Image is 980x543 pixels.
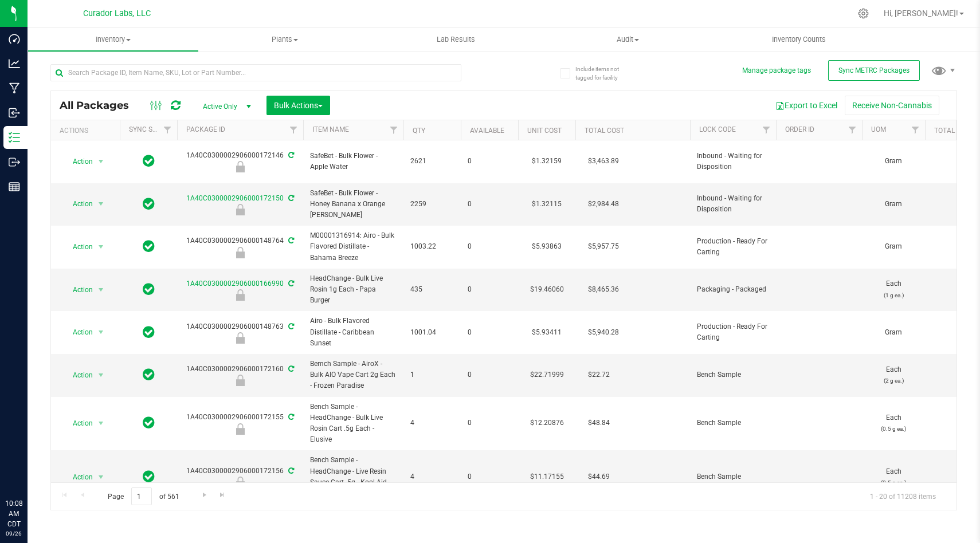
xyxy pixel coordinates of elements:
span: 2259 [410,199,454,210]
span: Curador Labs, LLC [83,9,151,18]
span: Sync METRC Packages [838,66,910,74]
span: $5,940.28 [582,324,625,341]
span: Sync from Compliance System [287,237,294,245]
span: Plants [199,34,370,45]
button: Manage package tags [742,66,811,76]
p: (2 g ea.) [869,375,918,386]
p: 09/26 [5,529,22,538]
span: select [94,469,108,485]
span: 1 - 20 of 11208 items [861,487,945,505]
div: Actions [60,127,115,135]
span: Audit [542,34,713,45]
span: In Sync [143,469,155,485]
span: 1001.04 [410,327,454,338]
div: 1A40C0300002906000172155 [175,412,305,434]
span: In Sync [143,415,155,431]
button: Bulk Actions [266,96,330,115]
span: $5,957.75 [582,238,625,255]
a: Filter [906,120,925,140]
span: All Packages [60,99,140,112]
a: Go to the last page [214,487,231,503]
span: Each [869,364,918,386]
span: Gram [869,241,918,252]
a: Unit Cost [527,127,562,135]
td: $19.46060 [518,269,575,312]
span: 0 [468,369,511,380]
span: 435 [410,284,454,295]
span: 4 [410,418,454,428]
span: select [94,239,108,255]
a: Audit [542,27,713,52]
a: Item Name [312,125,349,133]
td: $5.93411 [518,311,575,354]
div: Inbound - Waiting for Disposition [175,204,305,215]
inline-svg: Inventory [9,132,20,143]
div: 1A40C0300002906000148763 [175,321,305,344]
span: Action [62,239,93,255]
div: Bench Sample [175,423,305,435]
span: Sync from Compliance System [287,194,294,202]
p: 10:08 AM CDT [5,498,22,529]
span: Sync from Compliance System [287,322,294,330]
a: Filter [757,120,776,140]
div: 1A40C0300002906000172160 [175,364,305,386]
td: $11.17155 [518,450,575,504]
span: Bench Sample [697,418,769,428]
span: Action [62,415,93,431]
a: Filter [158,120,177,140]
span: Packaging - Packaged [697,284,769,295]
a: Filter [385,120,403,140]
span: 2621 [410,156,454,167]
span: Bench Sample - HeadChange - Live Resin Sauce Cart .5g - Kool Aid Terp Test [310,455,397,499]
span: Lab Results [421,34,491,45]
inline-svg: Outbound [9,156,20,168]
span: Bench Sample [697,369,769,380]
div: Packaging - Packaged [175,289,305,301]
span: Action [62,282,93,298]
a: Lab Results [370,27,542,52]
span: Gram [869,156,918,167]
a: Total THC% [934,127,975,135]
a: Available [470,127,504,135]
a: Filter [843,120,862,140]
iframe: Resource center unread badge [34,450,48,463]
td: $22.71999 [518,354,575,397]
td: $1.32115 [518,183,575,226]
a: Qty [413,127,425,135]
span: Inventory Counts [756,34,841,45]
span: $8,465.36 [582,281,625,298]
span: Sync from Compliance System [287,365,294,373]
span: Inventory [28,34,198,45]
span: select [94,154,108,170]
p: (0.5 g ea.) [869,423,918,434]
span: Each [869,278,918,300]
span: Bemch Sample - AiroX - Bulk AIO Vape Cart 2g Each - Frozen Paradise [310,359,397,392]
td: $1.32159 [518,140,575,183]
a: Go to the next page [196,487,213,503]
a: Plants [199,27,370,52]
iframe: Resource center [11,451,46,486]
span: 0 [468,284,511,295]
a: Total Cost [585,127,624,135]
a: UOM [871,125,886,133]
div: Manage settings [856,8,871,19]
a: 1A40C0300002906000172150 [186,194,284,202]
span: Action [62,324,93,340]
span: select [94,324,108,340]
span: Each [869,466,918,488]
span: Bench Sample [697,471,769,482]
span: In Sync [143,324,155,340]
span: 1003.22 [410,241,454,252]
span: Sync from Compliance System [287,151,294,159]
td: $12.20876 [518,397,575,451]
inline-svg: Analytics [9,58,20,69]
input: 1 [131,487,152,505]
a: 1A40C0300002906000166990 [186,280,284,288]
span: $22.72 [582,367,616,383]
span: Sync from Compliance System [287,280,294,288]
span: select [94,367,108,383]
div: 1A40C0300002906000172156 [175,466,305,488]
span: In Sync [143,153,155,169]
p: (1 g ea.) [869,290,918,301]
span: Production - Ready For Carting [697,236,769,258]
